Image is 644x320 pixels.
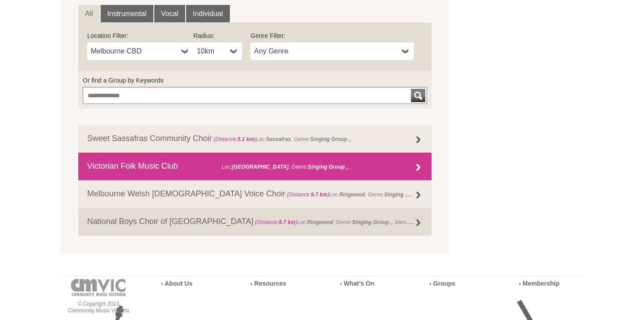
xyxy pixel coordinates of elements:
[352,219,392,225] strong: Singing Group ,
[203,164,220,170] strong: 8.2 km
[285,189,457,198] span: Loc: , Genre: , Members:
[310,136,350,142] strong: Singing Group ,
[78,180,432,208] a: Melbourne Welsh [DEMOGRAPHIC_DATA] Voice Choir (Distance:9.7 km)Loc:Ringwood, Genre:Singing Group...
[307,219,333,225] strong: Ringwood
[91,46,178,57] span: Melbourne CBD
[193,42,242,60] a: 10km
[193,31,242,40] label: Radius:
[178,164,349,170] span: Loc: , Genre: ,
[179,164,222,170] span: (Distance: )
[101,5,153,23] a: Instrumental
[384,189,424,198] strong: Singing Group ,
[429,280,455,287] a: › Groups
[308,164,347,170] strong: Singing Group ,
[78,153,432,180] a: Victorian Folk Music Club (Distance:8.2 km)Loc:[GEOGRAPHIC_DATA], Genre:Singing Group ,,
[266,136,291,142] strong: Sassafras
[154,5,185,23] a: Vocal
[71,279,126,296] img: cmvic-logo-footer.png
[232,164,288,170] strong: [GEOGRAPHIC_DATA]
[186,5,230,23] a: Individual
[197,46,227,57] span: 10km
[339,191,364,198] strong: Ringwood
[161,280,192,287] a: › About Us
[78,208,432,236] a: National Boys Choir of [GEOGRAPHIC_DATA] (Distance:9.7 km)Loc:Ringwood, Genre:Singing Group ,, Me...
[253,217,427,226] span: Loc: , Genre: , Members:
[254,46,398,57] span: Any Genre
[250,31,414,40] label: Genre Filter:
[87,31,193,40] label: Location Filter:
[287,191,329,198] span: (Distance: )
[212,136,352,142] span: Loc: , Genre: ,
[340,280,374,287] a: › What’s On
[311,191,327,198] strong: 9.7 km
[250,280,286,287] a: › Resources
[237,136,254,142] strong: 5.1 km
[83,76,427,85] label: Or find a Group by Keywords
[255,219,297,225] span: (Distance: )
[213,136,256,142] span: (Distance: )
[78,5,100,23] a: All
[60,301,136,314] p: © Copyright 2013 Community Music Victoria
[78,125,432,153] a: Sweet Sassafras Community Choir (Distance:5.1 km)Loc:Sassafras, Genre:Singing Group ,,
[87,42,193,60] a: Melbourne CBD
[519,280,559,287] a: › Membership
[279,219,295,225] strong: 9.7 km
[250,42,414,60] a: Any Genre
